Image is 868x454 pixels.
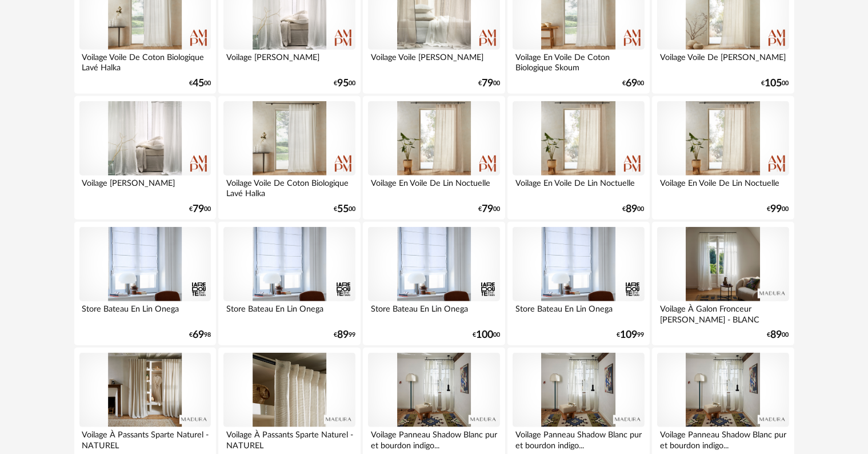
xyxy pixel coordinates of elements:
[79,50,211,73] div: Voilage Voile De Coton Biologique Lavé Halka
[337,79,349,87] span: 95
[762,79,789,87] div: € 00
[657,427,789,450] div: Voilage Panneau Shadow Blanc pur et bourdon indigo...
[513,176,644,198] div: Voilage En Voile De Lin Noctuelle
[765,79,782,87] span: 105
[476,331,493,339] span: 100
[368,176,499,198] div: Voilage En Voile De Lin Noctuelle
[482,79,493,87] span: 79
[652,222,794,345] a: Voilage À Galon Fronceur [PERSON_NAME] - BLANC €8900
[223,50,355,73] div: Voilage [PERSON_NAME]
[363,96,505,220] a: Voilage En Voile De Lin Noctuelle €7900
[767,205,789,213] div: € 00
[507,222,649,345] a: Store Bateau En Lin Onega €10999
[626,79,638,87] span: 69
[482,205,493,213] span: 79
[193,331,204,339] span: 69
[657,176,789,198] div: Voilage En Voile De Lin Noctuelle
[334,331,355,339] div: € 99
[193,205,204,213] span: 79
[507,96,649,220] a: Voilage En Voile De Lin Noctuelle €8900
[623,79,645,87] div: € 00
[223,176,355,198] div: Voilage Voile De Coton Biologique Lavé Halka
[74,222,216,345] a: Store Bateau En Lin Onega €6998
[189,331,211,339] div: € 98
[334,79,355,87] div: € 00
[621,331,638,339] span: 109
[771,331,782,339] span: 89
[223,301,355,324] div: Store Bateau En Lin Onega
[473,331,500,339] div: € 00
[79,427,211,450] div: Voilage À Passants Sparte Naturel - NATUREL
[79,301,211,324] div: Store Bateau En Lin Onega
[79,176,211,198] div: Voilage [PERSON_NAME]
[368,427,499,450] div: Voilage Panneau Shadow Blanc pur et bourdon indigo...
[334,205,355,213] div: € 00
[368,301,499,324] div: Store Bateau En Lin Onega
[767,331,789,339] div: € 00
[337,331,349,339] span: 89
[652,96,794,220] a: Voilage En Voile De Lin Noctuelle €9900
[74,96,216,220] a: Voilage [PERSON_NAME] €7900
[513,50,644,73] div: Voilage En Voile De Coton Biologique Skoum
[626,205,638,213] span: 89
[223,427,355,450] div: Voilage À Passants Sparte Naturel - NATUREL
[363,222,505,345] a: Store Bateau En Lin Onega €10000
[218,96,360,220] a: Voilage Voile De Coton Biologique Lavé Halka €5500
[478,205,500,213] div: € 00
[337,205,349,213] span: 55
[189,205,211,213] div: € 00
[189,79,211,87] div: € 00
[771,205,782,213] span: 99
[623,205,645,213] div: € 00
[657,50,789,73] div: Voilage Voile De [PERSON_NAME]
[478,79,500,87] div: € 00
[193,79,204,87] span: 45
[513,427,644,450] div: Voilage Panneau Shadow Blanc pur et bourdon indigo...
[218,222,360,345] a: Store Bateau En Lin Onega €8999
[513,301,644,324] div: Store Bateau En Lin Onega
[368,50,499,73] div: Voilage Voile [PERSON_NAME]
[617,331,645,339] div: € 99
[657,301,789,324] div: Voilage À Galon Fronceur [PERSON_NAME] - BLANC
